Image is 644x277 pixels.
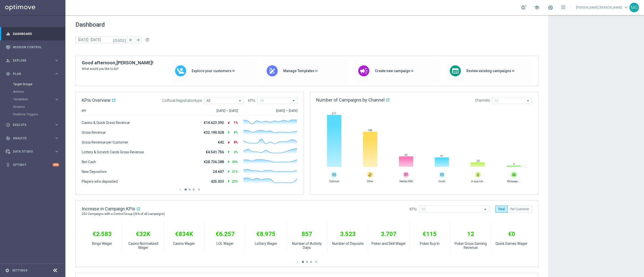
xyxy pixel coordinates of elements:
[6,123,59,127] button: play_circle_outline Execute keyboard_arrow_right
[6,136,54,141] div: Analyze
[13,98,54,101] div: Templates
[6,59,59,63] button: person_search Explore keyboard_arrow_right
[54,58,59,63] i: keyboard_arrow_right
[54,149,59,154] i: keyboard_arrow_right
[6,123,10,127] i: play_circle_outline
[6,136,10,141] i: track_changes
[6,45,59,49] button: Mission Control
[13,97,59,101] button: Templates keyboard_arrow_right
[6,149,54,154] div: Data Studio
[13,27,59,40] a: Dashboard
[13,72,54,75] span: Plan
[13,150,54,153] span: Data Studio
[54,122,59,127] i: keyboard_arrow_right
[6,40,59,54] div: Mission Control
[13,88,65,96] div: Actions
[53,163,59,166] div: +10
[13,111,65,118] div: Realtime Triggers
[13,80,65,88] div: Target Groups
[6,158,59,171] div: Optibot
[13,96,65,103] div: Templates
[534,5,540,10] span: school
[6,58,10,63] i: person_search
[6,27,59,40] div: Dashboard
[13,112,52,116] a: Realtime Triggers
[6,163,10,167] i: lightbulb
[13,90,52,94] a: Actions
[13,82,52,86] a: Target Groups
[54,71,59,76] i: keyboard_arrow_right
[6,72,54,76] div: Plan
[13,98,49,101] span: Templates
[13,123,54,126] span: Execute
[576,4,629,11] a: [PERSON_NAME] [PERSON_NAME]keyboard_arrow_down
[6,136,59,140] button: track_changes Analyze keyboard_arrow_right
[623,5,629,10] span: keyboard_arrow_down
[13,158,53,171] a: Optibot
[6,150,59,154] button: Data Studio keyboard_arrow_right
[629,3,639,12] div: MG
[6,163,59,167] button: lightbulb Optibot +10
[12,269,27,272] a: Settings
[13,40,59,54] a: Mission Control
[13,59,54,62] span: Explore
[6,58,54,63] div: Explore
[54,136,59,141] i: keyboard_arrow_right
[6,32,10,36] i: equalizer
[54,97,59,102] i: keyboard_arrow_right
[6,32,59,36] button: equalizer Dashboard
[6,123,54,127] div: Execute
[13,105,52,109] a: Streams
[5,268,10,273] i: settings
[6,72,59,76] button: gps_fixed Plan keyboard_arrow_right
[13,137,54,140] span: Analyze
[13,103,65,111] div: Streams
[6,72,10,76] i: gps_fixed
